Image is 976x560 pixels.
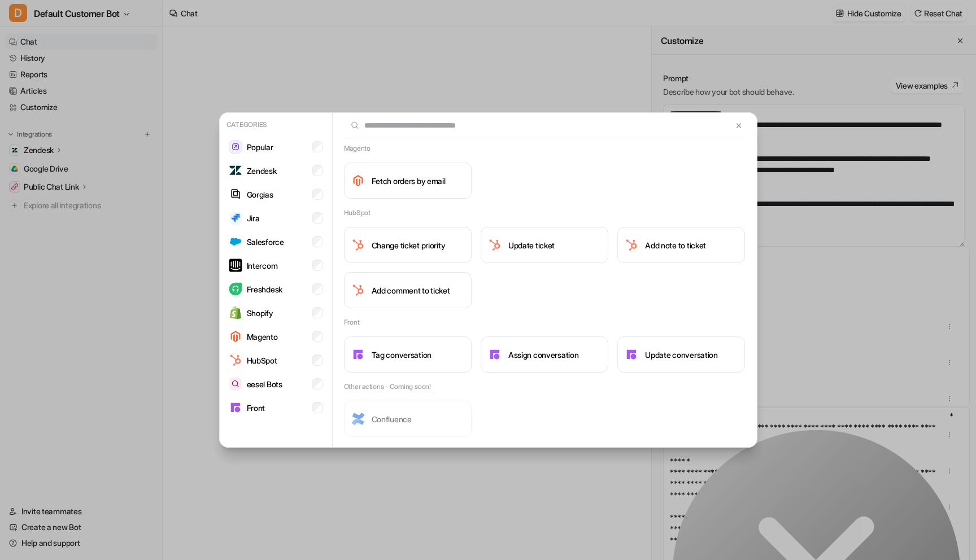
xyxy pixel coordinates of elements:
div: Recent message [23,142,203,154]
h2: Magento [344,143,371,154]
p: Freshdesk [247,283,282,295]
span: Messages [150,380,189,388]
h3: Assign conversation [508,349,579,361]
button: Update conversationUpdate conversation [617,336,745,373]
img: Assign conversation [488,348,502,361]
img: Profile image for Amogh [44,18,67,41]
p: Jira [247,212,260,224]
h3: Fetch orders by email [372,175,446,187]
p: Zendesk [247,165,277,177]
h2: HubSpot [344,208,371,218]
h3: Add comment to ticket [372,285,450,296]
img: Fetch orders by email [351,174,365,187]
button: Update ticketUpdate ticket [481,227,608,263]
p: Salesforce [247,236,284,248]
img: Tag conversation [351,348,365,361]
button: Add comment to ticketAdd comment to ticket [344,272,472,308]
h3: Add note to ticket [645,239,706,251]
h3: Update conversation [645,349,718,361]
div: eesel [50,170,71,182]
h3: Update ticket [508,239,555,251]
button: ConfluenceConfluence [344,401,472,437]
div: Recent messageProfile image for eeselSome API calls we're considering are for getting general con... [11,133,215,192]
div: Send us a message [11,198,215,229]
button: Change ticket priorityChange ticket priority [344,227,472,263]
p: Front [247,402,265,414]
h2: Front [344,317,360,327]
p: eesel Bots [247,378,282,390]
button: Assign conversationAssign conversation [481,336,608,373]
div: Send us a message [23,207,189,219]
h3: Tag conversation [372,349,432,361]
img: Profile image for eesel [66,18,88,41]
span: Home [43,380,69,388]
p: How can we help? [23,99,203,119]
p: Intercom [247,260,278,272]
img: Profile image for Patrick [23,18,45,41]
div: • [DATE] [73,170,105,182]
p: Magento [247,331,278,343]
p: Categories [224,117,328,132]
p: HubSpot [247,355,277,366]
button: Add note to ticketAdd note to ticket [617,227,745,263]
p: Popular [247,141,273,153]
button: Messages [113,352,226,397]
button: Tag conversationTag conversation [344,336,472,373]
div: Close [194,18,215,38]
img: Confluence [351,413,365,426]
img: Add note to ticket [625,238,638,252]
div: Profile image for eeselSome API calls we're considering are for getting general context for the u... [12,150,214,191]
img: Profile image for eesel [23,159,46,182]
img: Update conversation [625,348,638,361]
img: Add comment to ticket [351,283,365,297]
h3: Change ticket priority [372,239,446,251]
img: Change ticket priority [351,238,365,252]
p: Shopify [247,307,273,319]
h3: Confluence [372,413,412,425]
p: Hi there 👋 [23,80,203,99]
img: Update ticket [488,238,502,252]
button: Fetch orders by emailFetch orders by email [344,163,472,199]
p: Gorgias [247,189,273,200]
h2: Other actions - Coming soon! [344,382,431,392]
